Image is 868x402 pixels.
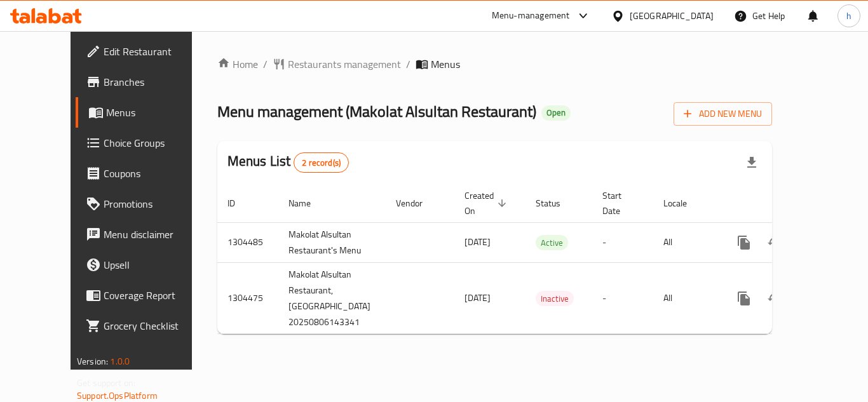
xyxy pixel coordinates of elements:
[653,262,719,334] td: All
[217,57,258,72] a: Home
[76,36,215,67] a: Edit Restaurant
[104,74,205,90] span: Branches
[278,262,386,334] td: Makolat Alsultan Restaurant,[GEOGRAPHIC_DATA] 20250806143341
[536,196,577,211] span: Status
[602,188,638,218] span: Start Date
[227,152,349,173] h2: Menus List
[729,227,759,258] button: more
[217,262,278,334] td: 1304475
[592,222,653,262] td: -
[674,102,772,126] button: Add New Menu
[759,283,790,314] button: Change Status
[104,257,205,272] span: Upsell
[406,57,410,72] li: /
[76,311,215,341] a: Grocery Checklist
[492,8,570,23] div: Menu-management
[76,250,215,280] a: Upsell
[104,227,205,242] span: Menu disclaimer
[465,290,491,306] span: [DATE]
[431,57,460,72] span: Menus
[76,97,215,128] a: Menus
[76,128,215,158] a: Choice Groups
[104,44,205,59] span: Edit Restaurant
[294,152,349,173] div: Total records count
[104,135,205,151] span: Choice Groups
[110,353,130,370] span: 1.0.0
[536,291,574,306] div: Inactive
[465,188,510,218] span: Created On
[465,234,491,250] span: [DATE]
[630,9,714,23] div: [GEOGRAPHIC_DATA]
[273,57,401,72] a: Restaurants management
[536,236,568,250] span: Active
[217,57,772,72] nav: breadcrumb
[663,196,703,211] span: Locale
[684,106,762,122] span: Add New Menu
[76,67,215,97] a: Branches
[217,222,278,262] td: 1304485
[541,107,571,118] span: Open
[106,105,205,120] span: Menus
[76,219,215,250] a: Menu disclaimer
[104,196,205,211] span: Promotions
[76,158,215,189] a: Coupons
[541,105,571,121] div: Open
[104,166,205,181] span: Coupons
[729,283,759,314] button: more
[76,280,215,311] a: Coverage Report
[396,196,439,211] span: Vendor
[104,318,205,333] span: Grocery Checklist
[288,57,401,72] span: Restaurants management
[227,196,252,211] span: ID
[76,189,215,219] a: Promotions
[278,222,386,262] td: Makolat Alsultan Restaurant's Menu
[294,157,348,169] span: 2 record(s)
[653,222,719,262] td: All
[592,262,653,334] td: -
[719,184,861,223] th: Actions
[104,288,205,303] span: Coverage Report
[759,227,790,258] button: Change Status
[536,291,574,306] span: Inactive
[736,147,767,178] div: Export file
[217,97,536,126] span: Menu management ( Makolat Alsultan Restaurant )
[77,375,135,391] span: Get support on:
[217,184,861,335] table: enhanced table
[77,353,108,370] span: Version:
[846,9,851,23] span: h
[536,235,568,250] div: Active
[263,57,268,72] li: /
[288,196,327,211] span: Name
